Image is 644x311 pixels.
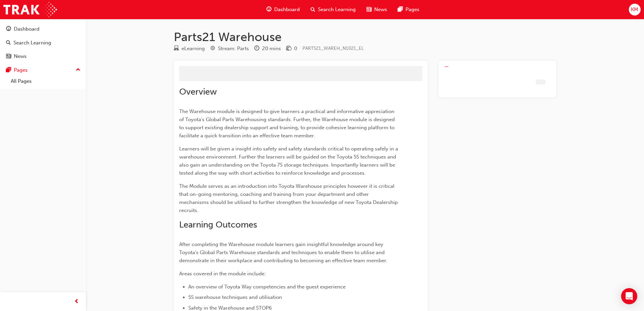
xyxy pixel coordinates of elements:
[13,39,51,47] div: Search Learning
[3,50,83,63] a: News
[361,3,392,16] a: news-iconNews
[629,4,641,15] button: KM
[218,45,249,53] div: Stream: Parts
[210,46,215,52] span: target-icon
[174,30,556,44] h1: Parts21 Warehouse
[631,6,638,13] span: KM
[286,44,297,53] div: Price
[179,146,399,176] span: Learners will be given a insight into safety and safety standards critical to operating safely in...
[188,284,346,290] span: An overview of Toyota Way competencies and the guest experience
[174,46,179,52] span: learningResourceType_ELEARNING-icon
[311,5,315,14] span: search-icon
[76,66,80,74] span: up-icon
[6,67,11,73] span: pages-icon
[74,298,79,306] span: prev-icon
[254,46,259,52] span: clock-icon
[286,46,291,52] span: money-icon
[3,37,83,49] a: Search Learning
[174,44,205,53] div: Type
[318,6,356,13] span: Search Learning
[179,241,387,264] span: After completing the Warehouse module learners gain insightful knowledge around key Toyota's Glob...
[210,44,249,53] div: Stream
[262,45,281,53] div: 20 mins
[188,294,282,300] span: 5S warehouse techniques and utilisation
[6,40,11,46] span: search-icon
[294,45,297,53] div: 0
[3,2,57,17] img: Trak
[621,288,637,304] div: Open Intercom Messenger
[179,108,396,139] span: The Warehouse module is designed to give learners a practical and informative appreciation of Toy...
[3,22,83,64] button: DashboardSearch LearningNews
[3,64,83,76] button: Pages
[266,5,271,14] span: guage-icon
[8,76,83,87] a: All Pages
[254,44,281,53] div: Duration
[179,219,257,230] span: Learning Outcomes
[261,3,305,16] a: guage-iconDashboard
[14,25,39,33] div: Dashboard
[14,53,27,60] div: News
[6,26,11,32] span: guage-icon
[179,271,266,277] span: Areas covered in the module include:
[274,6,300,13] span: Dashboard
[302,45,364,51] span: Learning resource code
[392,3,425,16] a: pages-iconPages
[188,305,272,311] span: Safety in the Warehouse and STOP6
[305,3,361,16] a: search-iconSearch Learning
[374,6,387,13] span: News
[179,183,399,213] span: The Module serves as an introduction into Toyota Warehouse principles however it is critical that...
[6,54,11,60] span: news-icon
[179,87,217,97] span: Overview
[398,5,403,14] span: pages-icon
[406,6,419,13] span: Pages
[366,5,372,14] span: news-icon
[182,45,205,53] div: eLearning
[14,66,28,74] div: Pages
[3,23,83,35] a: Dashboard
